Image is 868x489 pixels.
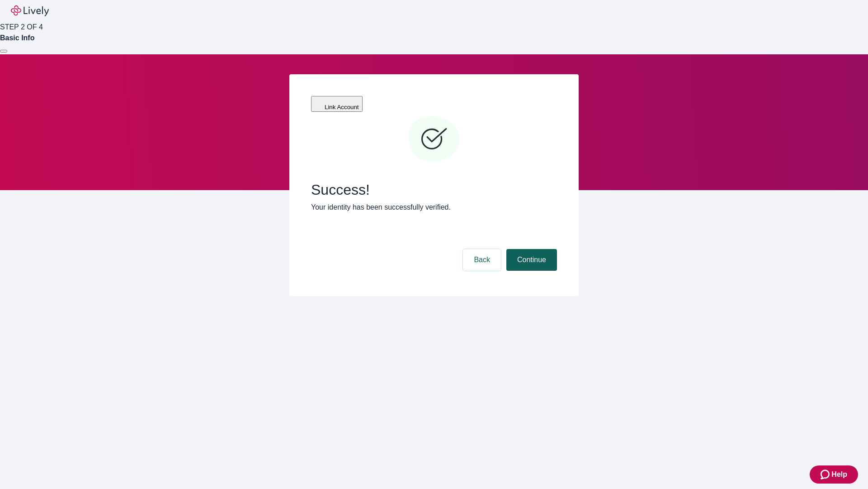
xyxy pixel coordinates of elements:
svg: Checkmark icon [407,112,461,167]
button: Link Account [311,96,363,112]
span: Help [831,469,847,480]
svg: Zendesk support icon [821,469,831,480]
button: Zendesk support iconHelp [810,465,858,484]
button: Continue [506,249,557,271]
button: Back [463,249,501,271]
span: Success! [311,181,557,198]
p: Your identity has been successfully verified. [311,202,557,213]
img: Lively [11,5,49,16]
